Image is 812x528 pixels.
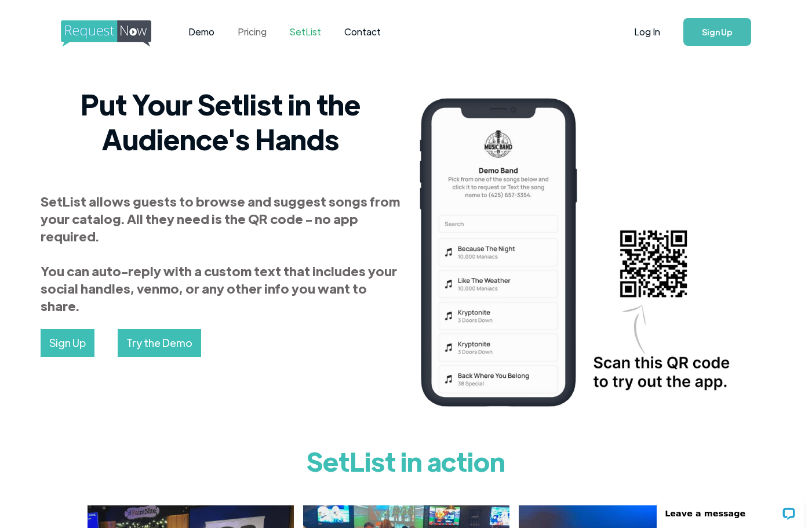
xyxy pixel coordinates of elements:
a: Pricing [226,14,278,50]
strong: SetList allows guests to browse and suggest songs from your catalog. All they need is the QR code... [41,193,400,314]
a: Demo [177,14,226,50]
a: Sign Up [41,329,94,357]
a: SetList [278,14,333,50]
a: Log In [622,12,672,52]
iframe: LiveChat chat widget [649,491,812,528]
a: home [61,20,148,44]
a: Sign Up [683,18,751,46]
a: Try the Demo [118,329,201,357]
h1: SetList in action [88,437,725,484]
a: Contact [333,14,392,50]
img: requestnow logo [61,20,173,47]
h2: Put Your Setlist in the Audience's Hands [41,86,400,156]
